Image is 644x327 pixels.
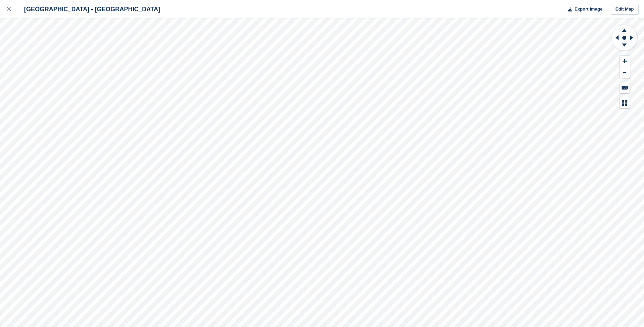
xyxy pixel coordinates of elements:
button: Zoom In [620,56,630,67]
div: [GEOGRAPHIC_DATA] - [GEOGRAPHIC_DATA] [18,5,160,13]
button: Keyboard Shortcuts [620,82,630,93]
a: Edit Map [611,4,639,15]
button: Zoom Out [620,67,630,78]
button: Export Image [564,4,603,15]
span: Export Image [574,6,602,13]
button: Map Legend [620,97,630,108]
